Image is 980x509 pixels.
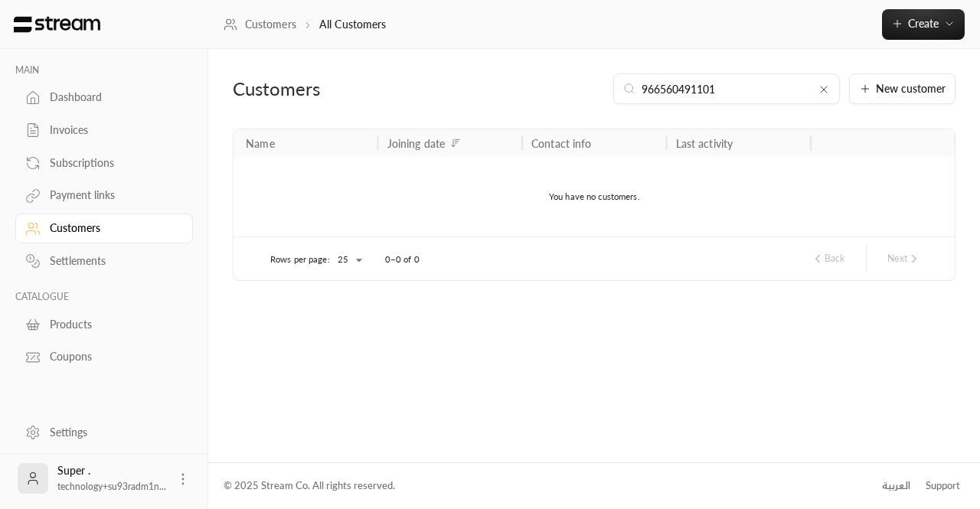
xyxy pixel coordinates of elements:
div: Settings [50,425,174,440]
div: Dashboard [50,90,174,105]
button: Sort [446,134,465,152]
a: Customers [224,17,296,32]
div: العربية [882,478,910,494]
nav: breadcrumb [224,17,387,32]
div: Joining date [387,137,445,150]
div: Contact info [531,137,591,150]
a: Customers [15,214,193,243]
a: Invoices [15,116,193,145]
p: All Customers [319,17,387,32]
a: Support [920,472,965,500]
button: Create [882,9,965,40]
img: Logo [12,16,102,33]
div: Products [50,317,174,332]
a: Subscriptions [15,148,193,178]
div: Last activity [676,137,733,150]
div: © 2025 Stream Co. All rights reserved. [224,478,395,494]
div: Invoices [50,122,174,138]
div: You have no customers. [234,157,955,237]
button: New customer [849,73,955,104]
div: Payment links [50,188,174,203]
div: Customers [233,77,464,101]
div: Settlements [50,253,174,269]
span: New customer [876,83,946,94]
p: CATALOGUE [15,291,193,303]
div: Subscriptions [50,155,174,171]
a: Products [15,309,193,339]
a: Dashboard [15,83,193,113]
a: Settlements [15,246,193,276]
p: MAIN [15,64,193,77]
div: Coupons [50,349,174,364]
p: Rows per page: [270,253,330,266]
a: Settings [15,417,193,447]
div: Name [246,137,275,150]
a: Coupons [15,342,193,372]
p: 0–0 of 0 [385,253,420,266]
input: Search by name or phone [642,80,812,97]
div: Customers [50,220,174,236]
a: Payment links [15,181,193,210]
div: 25 [330,250,367,269]
span: technology+su93radm1n... [57,481,166,492]
span: Create [908,17,939,30]
div: Super . [57,463,166,494]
